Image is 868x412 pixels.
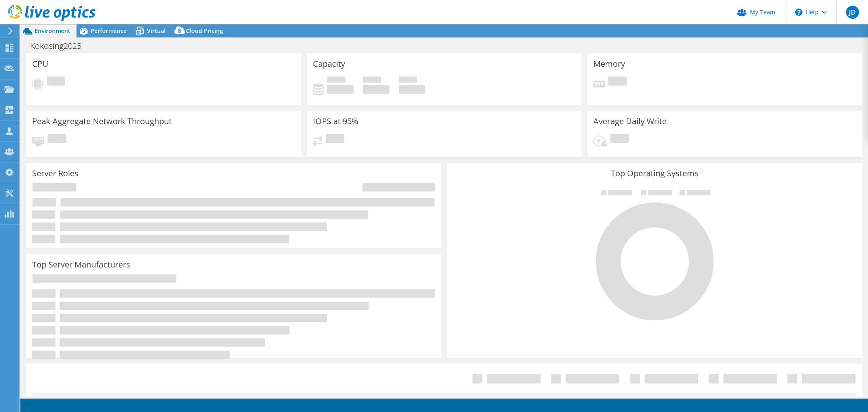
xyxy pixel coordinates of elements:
span: Pending [610,134,629,145]
h4: 0 GiB [327,85,354,94]
h3: Memory [593,59,625,68]
h1: Kokosing2025 [26,42,94,50]
h3: CPU [32,59,48,68]
span: Used [327,77,345,85]
span: Environment [35,27,70,35]
h4: 0 GiB [399,85,425,94]
span: Free [363,77,381,85]
span: Cloud Pricing [186,27,223,35]
span: Total [399,77,417,85]
span: Performance [91,27,127,35]
h3: Average Daily Write [593,117,667,126]
h3: Top Server Manufacturers [32,260,130,269]
span: JD [846,6,859,19]
h3: Server Roles [32,169,79,178]
span: Pending [48,134,66,145]
span: Pending [326,134,344,145]
span: Virtual [147,27,166,35]
svg: \n [795,9,802,16]
span: Pending [608,77,627,88]
h4: 0 GiB [363,85,389,94]
h3: IOPS at 95% [313,117,359,126]
span: Pending [47,77,65,88]
h3: Capacity [313,59,345,68]
h3: Top Operating Systems [453,169,856,178]
h3: Peak Aggregate Network Throughput [32,117,172,126]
